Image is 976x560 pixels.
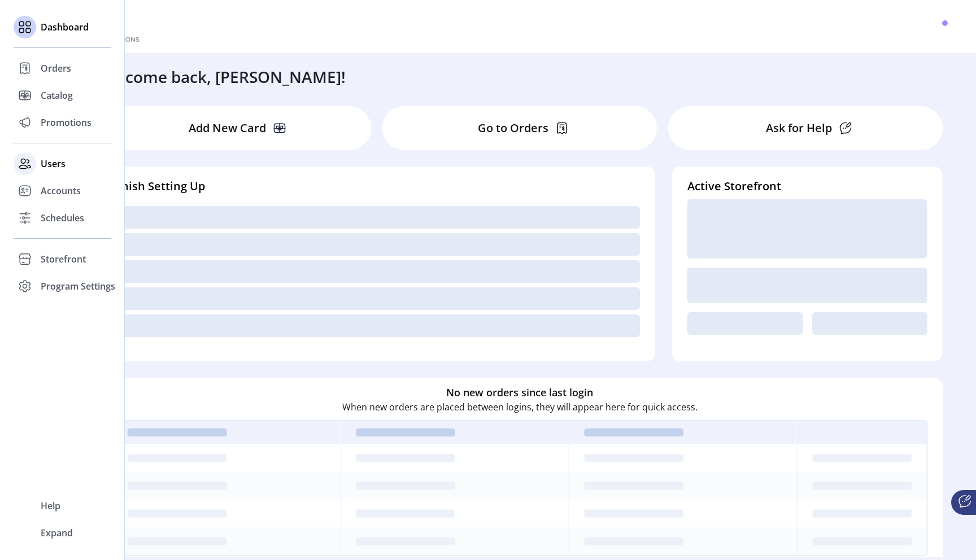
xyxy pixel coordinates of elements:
[41,252,86,266] span: Storefront
[41,89,73,102] span: Catalog
[446,385,593,400] h6: No new orders since last login
[97,65,346,89] h3: Welcome back, [PERSON_NAME]!
[41,499,60,513] span: Help
[931,17,949,36] button: Publisher Panel
[189,120,266,137] p: Add New Card
[41,20,89,34] span: Dashboard
[342,400,698,414] p: When new orders are placed between logins, they will appear here for quick access.
[766,120,832,137] p: Ask for Help
[881,13,931,40] button: menu
[112,178,640,195] h4: Finish Setting Up
[687,178,927,195] h4: Active Storefront
[41,211,84,225] span: Schedules
[41,184,81,198] span: Accounts
[41,279,115,293] span: Program Settings
[41,62,71,75] span: Orders
[478,120,548,137] p: Go to Orders
[41,157,66,170] span: Users
[41,116,91,129] span: Promotions
[41,526,73,540] span: Expand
